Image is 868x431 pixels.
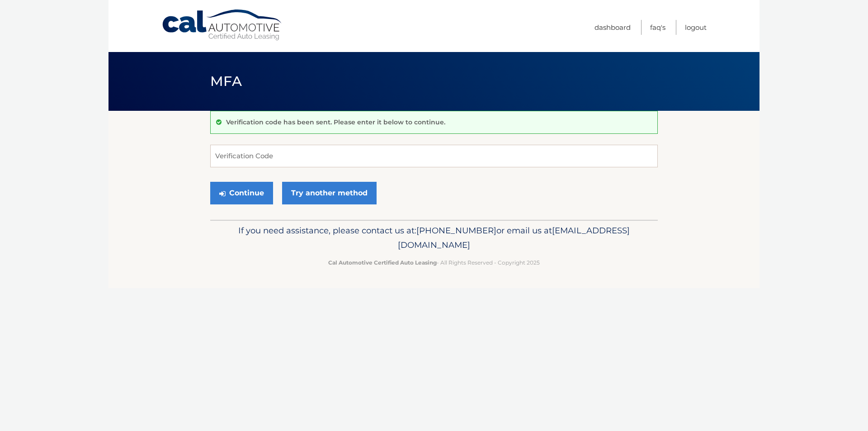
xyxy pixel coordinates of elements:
a: Dashboard [594,20,631,35]
span: [PHONE_NUMBER] [416,225,496,236]
a: FAQ's [650,20,665,35]
p: Verification code has been sent. Please enter it below to continue. [226,118,445,126]
input: Verification Code [210,145,658,167]
a: Logout [685,20,707,35]
a: Try another method [282,182,377,204]
p: If you need assistance, please contact us at: or email us at [216,223,652,252]
span: MFA [210,73,242,90]
p: - All Rights Reserved - Copyright 2025 [216,258,652,267]
span: [EMAIL_ADDRESS][DOMAIN_NAME] [398,225,630,250]
strong: Cal Automotive Certified Auto Leasing [328,259,437,266]
a: Cal Automotive [161,9,283,41]
button: Continue [210,182,273,204]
